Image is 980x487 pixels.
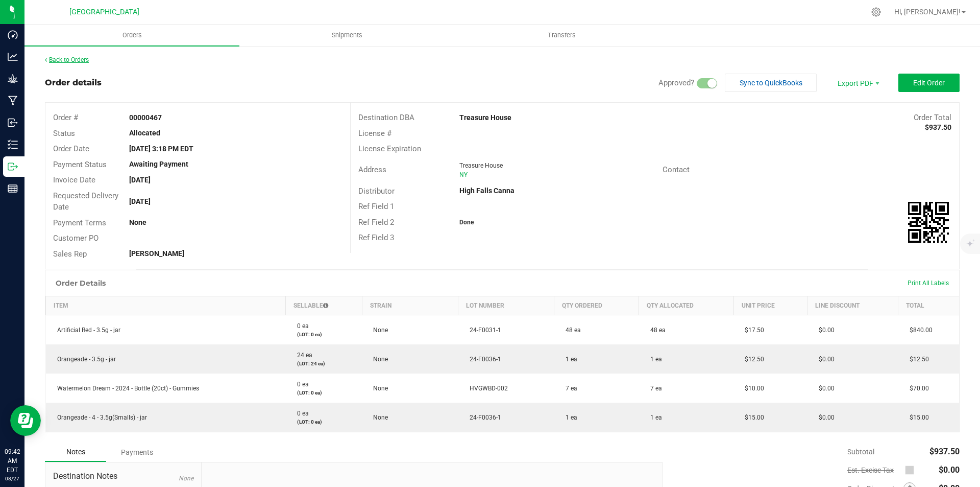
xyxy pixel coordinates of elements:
[898,74,960,92] button: Edit Order
[904,414,929,421] span: $15.00
[292,322,309,330] span: 0 ea
[8,96,18,106] inline-svg: Manufacturing
[908,280,949,287] span: Print All Labels
[8,74,18,84] inline-svg: Grow
[292,381,309,388] span: 0 ea
[904,356,929,363] span: $12.50
[458,296,554,315] th: Lot Number
[814,414,835,421] span: $0.00
[905,463,919,477] span: Calculate excise tax
[292,389,356,397] p: (LOT: 0 ea)
[904,385,929,392] span: $70.00
[129,176,151,184] strong: [DATE]
[459,219,474,226] strong: Done
[725,74,817,92] button: Sync to QuickBooks
[129,145,193,153] strong: [DATE] 3:18 PM EDT
[358,218,394,227] span: Ref Field 2
[898,296,959,315] th: Total
[560,327,581,334] span: 48 ea
[925,123,951,131] strong: $937.50
[358,113,414,122] span: Destination DBA
[362,296,458,315] th: Strain
[358,144,421,153] span: License Expiration
[459,171,468,178] span: NY
[8,30,18,40] inline-svg: Dashboard
[560,385,577,392] span: 7 ea
[913,79,945,87] span: Edit Order
[129,249,184,258] strong: [PERSON_NAME]
[8,52,18,62] inline-svg: Analytics
[129,160,188,168] strong: Awaiting Payment
[45,77,102,89] div: Order details
[46,296,286,315] th: Item
[554,296,639,315] th: Qty Ordered
[358,187,395,196] span: Distributor
[8,161,18,172] inline-svg: Outbound
[10,405,41,436] iframe: Resource center
[358,165,386,174] span: Address
[8,140,18,150] inline-svg: Inventory
[645,327,666,334] span: 48 ea
[52,414,147,421] span: Orangeade - 4 - 3.5g(Smalls) - jar
[454,25,669,46] a: Transfers
[814,356,835,363] span: $0.00
[53,160,107,169] span: Payment Status
[827,74,888,92] li: Export PDF
[286,296,362,315] th: Sellable
[53,113,78,122] span: Order #
[639,296,733,315] th: Qty Allocated
[52,356,116,363] span: Orangeade - 3.5g - jar
[292,410,309,417] span: 0 ea
[534,31,590,40] span: Transfers
[8,183,18,194] inline-svg: Reports
[908,202,949,243] img: Scan me!
[56,279,106,287] h1: Order Details
[740,385,764,392] span: $10.00
[368,414,388,421] span: None
[847,448,874,456] span: Subtotal
[368,385,388,392] span: None
[53,234,99,243] span: Customer PO
[69,8,139,16] span: [GEOGRAPHIC_DATA]
[292,418,356,426] p: (LOT: 0 ea)
[53,249,87,259] span: Sales Rep
[24,25,239,46] a: Orders
[459,162,503,169] span: Treasure House
[53,129,75,138] span: Status
[560,356,577,363] span: 1 ea
[645,414,662,421] span: 1 ea
[358,202,394,211] span: Ref Field 1
[358,233,394,242] span: Ref Field 3
[292,352,312,359] span: 24 ea
[129,129,160,137] strong: Allocated
[740,356,764,363] span: $12.50
[53,144,89,153] span: Order Date
[870,7,883,17] div: Manage settings
[459,187,514,195] strong: High Falls Canna
[740,414,764,421] span: $15.00
[645,356,662,363] span: 1 ea
[733,296,807,315] th: Unit Price
[464,385,508,392] span: HVGWBD-002
[807,296,898,315] th: Line Discount
[908,202,949,243] qrcode: 00000467
[814,327,835,334] span: $0.00
[45,443,106,462] div: Notes
[939,465,960,475] span: $0.00
[53,470,193,482] span: Destination Notes
[464,327,501,334] span: 24-F0031-1
[5,475,20,482] p: 08/27
[292,360,356,367] p: (LOT: 24 ea)
[8,118,18,128] inline-svg: Inbound
[645,385,662,392] span: 7 ea
[318,31,376,40] span: Shipments
[106,443,167,461] div: Payments
[358,129,391,138] span: License #
[663,165,690,174] span: Contact
[52,327,120,334] span: Artificial Red - 3.5g - jar
[179,475,193,482] span: None
[53,218,106,227] span: Payment Terms
[53,175,95,184] span: Invoice Date
[45,56,89,63] a: Back to Orders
